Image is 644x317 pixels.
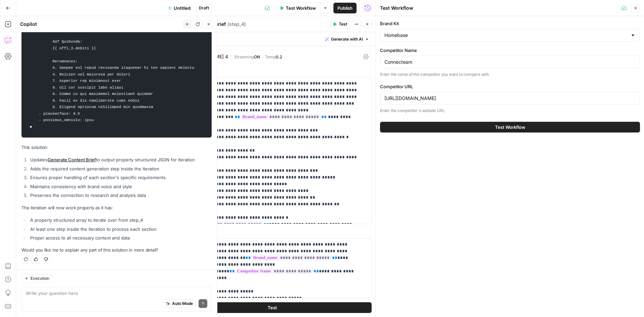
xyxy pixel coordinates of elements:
[380,122,640,133] button: Test Workflow
[275,3,320,13] button: Test Workflow
[265,54,276,59] span: Temp
[164,3,195,13] button: Untitled
[384,59,636,65] input: e.g., HubSpot, Salesforce
[163,299,196,308] button: Auto Mode
[380,71,640,78] p: Enter the name of the competitor you want to compare with
[330,20,350,29] button: Test
[29,174,212,181] li: Ensures proper handling of each section's specific requirements
[29,234,212,241] li: Proper access to all necessary context and data
[173,302,372,313] button: Test
[380,20,640,27] label: Brand Kit
[21,144,212,151] p: This solution:
[380,47,640,54] label: Competitor Name
[172,301,193,307] span: Auto Mode
[29,156,212,163] li: Updates to output properly structured JSON for iteration
[322,35,372,44] button: Generate with AI
[173,68,372,75] label: System Prompt
[268,304,277,311] span: Test
[199,5,209,11] span: Draft
[260,53,265,60] span: |
[21,247,212,254] p: Would you like me to explain any part of this solution in more detail?
[384,32,628,39] input: Homebase
[29,226,212,232] li: At least one step inside the iteration to process each section
[384,95,636,102] input: e.g., https://www.hubspot.com
[380,83,640,90] label: Competitor URL
[337,5,353,11] span: Publish
[339,21,347,27] span: Test
[29,183,212,190] li: Maintains consistency with brand voice and style
[231,53,234,60] span: |
[227,21,246,28] span: ( step_4 )
[495,124,525,130] span: Test Workflow
[29,165,212,172] li: Adds the required content generation step inside the iteration
[333,3,357,13] button: Publish
[286,5,316,11] span: Test Workflow
[48,157,96,162] a: Generate Content Brief
[173,229,372,236] label: Chat
[29,217,212,223] li: A properly structured array to iterate over from step_4
[29,192,212,199] li: Preserves the connection to research and analysis data
[331,36,363,42] span: Generate with AI
[254,54,260,59] span: ON
[31,275,49,281] span: Execution
[174,5,191,11] span: Untitled
[276,54,282,59] span: 0.2
[169,32,376,46] div: Write your prompt
[234,54,254,59] span: Streaming
[21,274,52,283] button: Execution
[21,204,212,211] p: The iteration will now work properly as it has:
[380,107,640,114] p: Enter the competitor's website URL
[20,21,181,28] div: Copilot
